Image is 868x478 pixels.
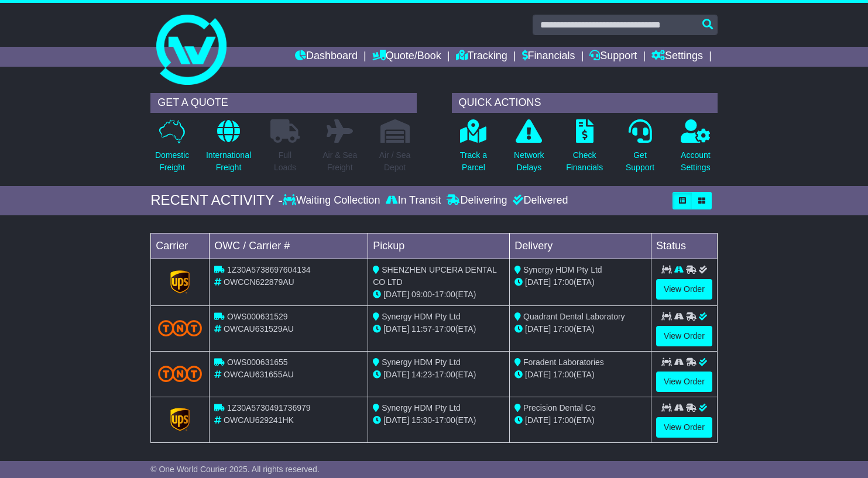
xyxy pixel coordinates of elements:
[411,324,432,333] span: 11:57
[150,192,283,209] div: RECENT ACTIVITY -
[565,119,603,180] a: CheckFinancials
[379,149,411,174] p: Air / Sea Depot
[227,403,310,412] span: 1Z30A5730491736979
[566,149,603,174] p: Check Financials
[383,415,409,425] span: [DATE]
[383,194,444,207] div: In Transit
[456,47,507,67] a: Tracking
[411,415,432,425] span: 15:30
[525,277,551,287] span: [DATE]
[459,119,488,180] a: Track aParcel
[513,119,544,180] a: NetworkDelays
[514,276,646,288] div: (ETA)
[680,119,711,180] a: AccountSettings
[155,119,190,180] a: DomesticFreight
[283,194,383,207] div: Waiting Collection
[553,324,574,333] span: 17:00
[372,47,441,67] a: Quote/Book
[626,149,654,174] p: Get Support
[383,370,409,379] span: [DATE]
[523,265,602,274] span: Synergy HDM Pty Ltd
[224,415,294,425] span: OWCAU629241HK
[553,277,574,287] span: 17:00
[210,233,368,259] td: OWC / Carrier #
[170,270,190,294] img: GetCarrierServiceLogo
[523,357,604,367] span: Foradent Laboratories
[656,372,712,392] a: View Order
[170,408,190,431] img: GetCarrierServiceLogo
[151,233,210,259] td: Carrier
[270,149,300,174] p: Full Loads
[460,149,487,174] p: Track a Parcel
[227,265,310,274] span: 1Z30A5738697604134
[373,288,505,301] div: - (ETA)
[510,194,568,207] div: Delivered
[651,233,718,259] td: Status
[514,323,646,335] div: (ETA)
[205,119,252,180] a: InternationalFreight
[525,324,551,333] span: [DATE]
[656,279,712,300] a: View Order
[435,370,455,379] span: 17:00
[514,369,646,381] div: (ETA)
[224,370,294,379] span: OWCAU631655AU
[656,417,712,438] a: View Order
[158,320,202,336] img: TNT_Domestic.png
[523,312,625,321] span: Quadrant Dental Laboratory
[368,233,510,259] td: Pickup
[589,47,637,67] a: Support
[656,326,712,346] a: View Order
[553,415,574,425] span: 17:00
[525,370,551,379] span: [DATE]
[651,47,703,67] a: Settings
[444,194,510,207] div: Delivering
[150,93,416,113] div: GET A QUOTE
[382,357,461,367] span: Synergy HDM Pty Ltd
[323,149,357,174] p: Air & Sea Freight
[435,290,455,299] span: 17:00
[525,415,551,425] span: [DATE]
[227,312,288,321] span: OWS000631529
[411,290,432,299] span: 09:00
[553,370,574,379] span: 17:00
[373,265,496,287] span: SHENZHEN UPCERA DENTAL CO LTD
[523,403,596,412] span: Precision Dental Co
[295,47,358,67] a: Dashboard
[206,149,251,174] p: International Freight
[625,119,655,180] a: GetSupport
[224,324,294,333] span: OWCAU631529AU
[155,149,189,174] p: Domestic Freight
[382,312,461,321] span: Synergy HDM Pty Ltd
[411,370,432,379] span: 14:23
[224,277,294,287] span: OWCCN622879AU
[510,233,651,259] td: Delivery
[373,414,505,427] div: - (ETA)
[373,369,505,381] div: - (ETA)
[514,149,544,174] p: Network Delays
[383,290,409,299] span: [DATE]
[452,93,718,113] div: QUICK ACTIONS
[435,415,455,425] span: 17:00
[227,357,288,367] span: OWS000631655
[522,47,575,67] a: Financials
[373,323,505,335] div: - (ETA)
[382,403,461,412] span: Synergy HDM Pty Ltd
[681,149,711,174] p: Account Settings
[383,324,409,333] span: [DATE]
[150,465,320,474] span: © One World Courier 2025. All rights reserved.
[514,414,646,427] div: (ETA)
[158,366,202,381] img: TNT_Domestic.png
[435,324,455,333] span: 17:00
